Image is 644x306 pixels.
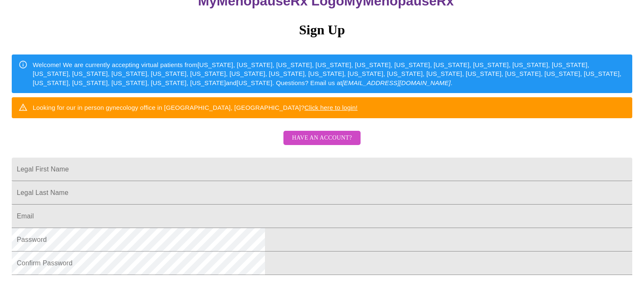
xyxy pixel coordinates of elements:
[292,133,352,143] span: Have an account?
[281,140,362,147] a: Have an account?
[304,104,358,111] a: Click here to login!
[342,79,451,86] em: [EMAIL_ADDRESS][DOMAIN_NAME]
[33,100,358,115] div: Looking for our in person gynecology office in [GEOGRAPHIC_DATA], [GEOGRAPHIC_DATA]?
[12,22,632,38] h3: Sign Up
[33,57,626,91] div: Welcome! We are currently accepting virtual patients from [US_STATE], [US_STATE], [US_STATE], [US...
[283,131,360,145] button: Have an account?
